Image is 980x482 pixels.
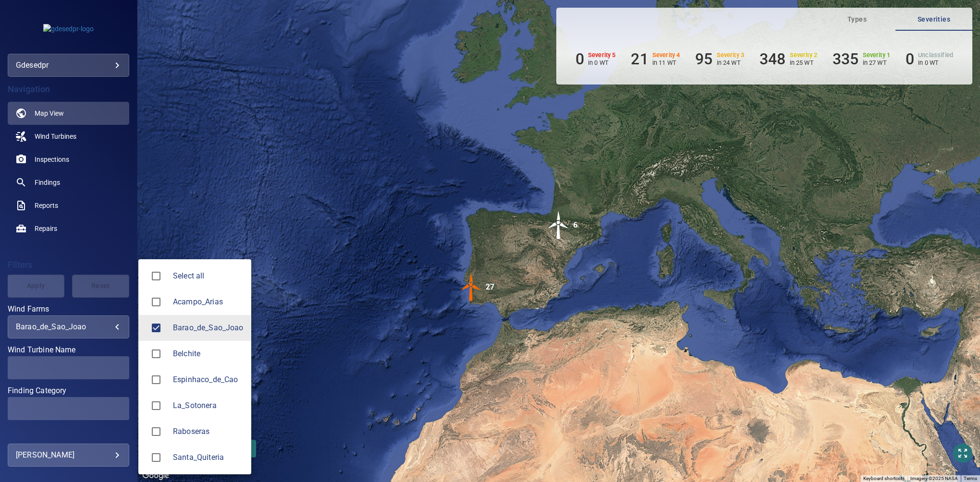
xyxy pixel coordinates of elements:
span: Select all [173,270,244,282]
span: Santa_Quiteria [146,447,166,468]
ul: Barao_de_Sao_Joao [138,259,251,474]
span: La_Sotonera [173,400,244,411]
span: Espinhaco_de_Cao [146,370,166,390]
span: Belchite [173,348,244,360]
div: Wind Farms La_Sotonera [173,400,244,411]
span: Raboseras [173,426,244,437]
div: Wind Farms Santa_Quiteria [173,452,244,463]
span: Barao_de_Sao_Joao [146,318,166,338]
span: Espinhaco_de_Cao [173,374,244,386]
div: Wind Farms Belchite [173,348,244,360]
div: Wind Farms Barao_de_Sao_Joao [173,322,244,334]
div: Wind Farms Acampo_Arias [173,296,244,308]
span: Belchite [146,344,166,364]
span: Santa_Quiteria [173,452,244,463]
div: Wind Farms Raboseras [173,426,244,437]
span: Barao_de_Sao_Joao [173,322,244,334]
span: Acampo_Arias [146,292,166,312]
span: Raboseras [146,422,166,442]
span: Acampo_Arias [173,296,244,308]
span: La_Sotonera [146,396,166,416]
div: Wind Farms Espinhaco_de_Cao [173,374,244,386]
